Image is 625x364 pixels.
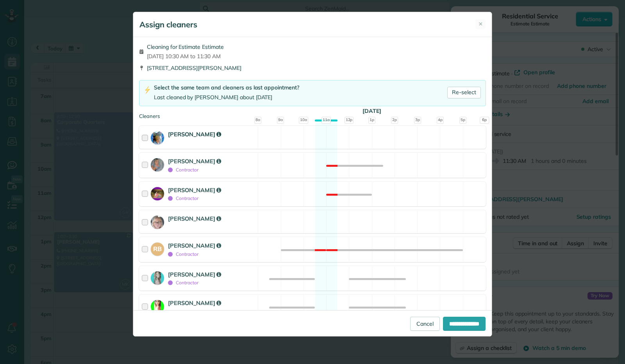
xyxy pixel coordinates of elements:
div: [STREET_ADDRESS][PERSON_NAME] [139,64,486,72]
span: Contractor [168,251,198,257]
div: Last cleaned by [PERSON_NAME] about [DATE] [154,93,299,102]
span: Cleaning for Estimate Estimate [147,43,224,51]
div: Select the same team and cleaners as last appointment? [154,84,299,92]
strong: [PERSON_NAME] [168,271,221,278]
span: Contractor [168,280,198,285]
span: [DATE] 10:30 AM to 11:30 AM [147,52,224,60]
div: Cleaners [139,112,486,115]
h5: Assign cleaners [139,19,197,30]
img: lightning-bolt-icon-94e5364df696ac2de96d3a42b8a9ff6ba979493684c50e6bbbcda72601fa0d29.png [144,86,151,94]
strong: [PERSON_NAME] [168,186,221,194]
span: Contractor [168,167,198,173]
strong: [PERSON_NAME] [168,157,221,165]
a: Re-select [447,87,481,98]
strong: [PERSON_NAME] [168,215,221,222]
strong: [PERSON_NAME] [168,130,221,138]
a: Cancel [410,317,440,331]
span: ✕ [479,20,483,28]
strong: RB [151,243,164,253]
strong: [PERSON_NAME] [168,242,221,249]
strong: [PERSON_NAME] [168,299,221,307]
span: Contractor [168,195,198,201]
